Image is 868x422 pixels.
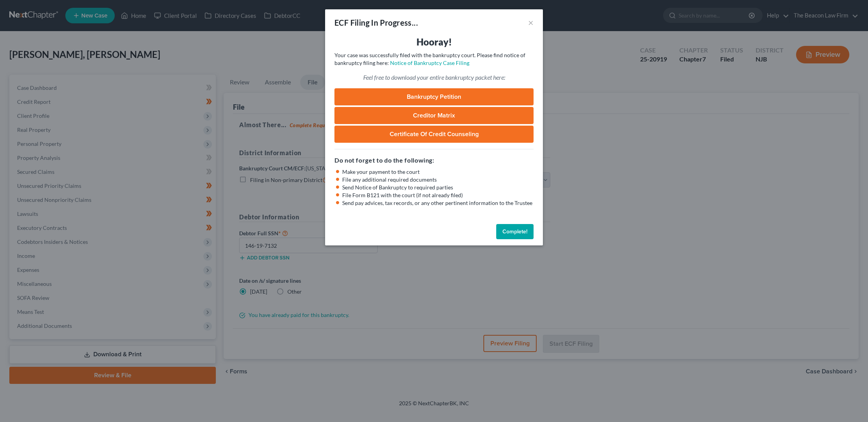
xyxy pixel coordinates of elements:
[390,60,469,66] a: Notice of Bankruptcy Case Filing
[334,107,534,124] a: Creditor Matrix
[342,191,534,199] li: File Form B121 with the court (if not already filed)
[342,199,534,207] li: Send pay advices, tax records, or any other pertinent information to the Trustee
[334,36,534,48] h3: Hooray!
[334,73,534,82] p: Feel free to download your entire bankruptcy packet here:
[334,88,534,105] a: Bankruptcy Petition
[342,168,534,176] li: Make your payment to the court
[496,224,534,240] button: Complete!
[334,17,418,28] div: ECF Filing In Progress...
[334,156,534,165] h5: Do not forget to do the following:
[334,126,534,143] a: Certificate of Credit Counseling
[342,184,534,191] li: Send Notice of Bankruptcy to required parties
[528,18,534,27] button: ×
[334,52,525,66] span: Your case was successfully filed with the bankruptcy court. Please find notice of bankruptcy fili...
[342,176,534,184] li: File any additional required documents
